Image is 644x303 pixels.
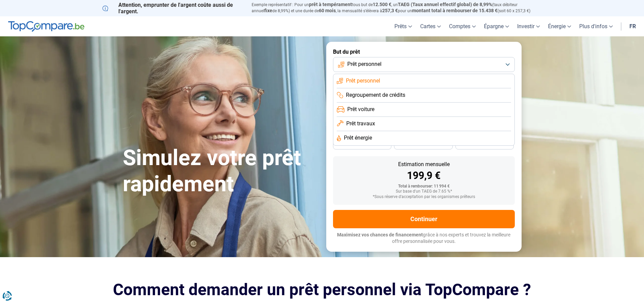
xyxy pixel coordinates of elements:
[333,232,515,245] p: grâce à nos experts et trouvez la meilleure offre personnalisée pour vous.
[319,8,336,13] span: 60 mois
[373,2,391,7] span: 12.500 €
[416,142,431,146] span: 30 mois
[346,91,405,99] span: Regroupement de crédits
[338,184,509,189] div: Total à rembourser: 11 994 €
[102,2,243,15] p: Attention, emprunter de l'argent coûte aussi de l'argent.
[123,145,318,197] h1: Simulez votre prêt rapidement
[338,162,509,167] div: Estimation mensuelle
[344,134,372,142] span: Prêt énergie
[513,16,544,36] a: Investir
[309,2,352,7] span: prêt à tempérament
[338,171,509,181] div: 199,9 €
[337,232,423,237] span: Maximisez vos chances de financement
[445,16,480,36] a: Comptes
[338,189,509,194] div: Sur base d'un TAEG de 7.65 %*
[8,21,84,32] img: TopCompare
[412,8,497,13] span: montant total à rembourser de 15.438 €
[355,142,370,146] span: 36 mois
[333,210,515,228] button: Continuer
[264,8,272,13] span: fixe
[544,16,575,36] a: Énergie
[398,2,492,7] span: TAEG (Taux annuel effectif global) de 8,99%
[333,57,515,72] button: Prêt personnel
[252,2,542,14] p: Exemple représentatif : Pour un tous but de , un (taux débiteur annuel de 8,99%) et une durée de ...
[416,16,445,36] a: Cartes
[346,77,380,85] span: Prêt personnel
[338,195,509,199] div: *Sous réserve d'acceptation par les organismes prêteurs
[390,16,416,36] a: Prêts
[477,142,492,146] span: 24 mois
[575,16,617,36] a: Plus d'infos
[382,8,398,13] span: 257,3 €
[102,280,542,299] h2: Comment demander un prêt personnel via TopCompare ?
[347,60,382,68] span: Prêt personnel
[346,120,375,127] span: Prêt travaux
[625,16,640,36] a: fr
[347,106,374,113] span: Prêt voiture
[333,49,515,55] label: But du prêt
[480,16,513,36] a: Épargne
